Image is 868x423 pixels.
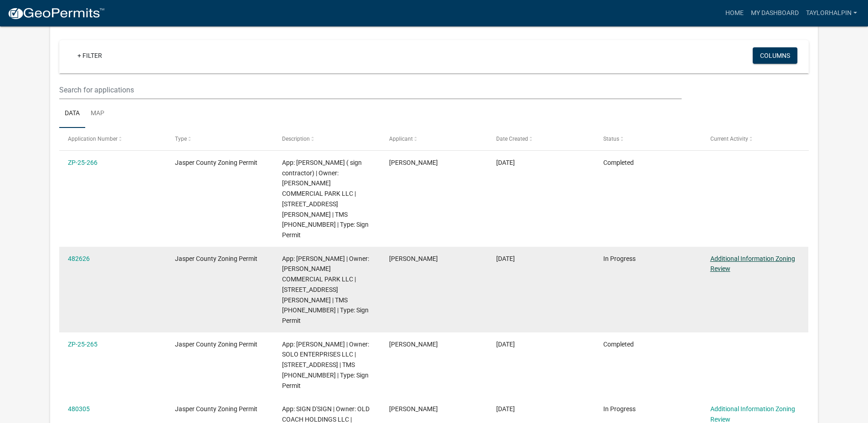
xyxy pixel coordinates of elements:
span: Completed [603,159,634,166]
a: taylorhalpin [802,5,861,22]
a: My Dashboard [747,5,802,22]
span: App: Taylor Halpin ( sign contractor) | Owner: JENKINS COMMERCIAL PARK LLC | 1495 JENKINS AVE | T... [282,159,369,239]
span: Taylor Halpin [389,405,438,413]
span: 09/24/2025 [496,159,515,166]
datatable-header-cell: Applicant [380,128,488,150]
span: 09/18/2025 [496,405,515,413]
span: In Progress [603,405,636,413]
span: Taylor Halpin [389,341,438,348]
a: 482626 [68,255,90,262]
a: Additional Information Zoning Review [710,405,795,423]
span: Status [603,136,619,142]
a: Home [722,5,747,22]
a: ZP-25-266 [68,159,98,166]
a: ZP-25-265 [68,341,98,348]
a: Data [59,99,85,128]
datatable-header-cell: Status [594,128,701,150]
span: Jasper County Zoning Permit [175,159,257,166]
span: Date Created [496,136,528,142]
span: Current Activity [710,136,748,142]
span: Completed [603,341,634,348]
span: Jasper County Zoning Permit [175,255,257,262]
span: 09/23/2025 [496,341,515,348]
span: In Progress [603,255,636,262]
span: App: Taylor Halpin | Owner: SOLO ENTERPRISES LLC | 300-36 NEW RIVER PKWY | TMS 067-01-00-075 | Ty... [282,341,369,389]
datatable-header-cell: Current Activity [701,128,808,150]
a: Additional Information Zoning Review [710,255,795,273]
span: Description [282,136,310,142]
span: Jasper County Zoning Permit [175,341,257,348]
span: Application Number [68,136,118,142]
span: 09/23/2025 [496,255,515,262]
span: Jasper County Zoning Permit [175,405,257,413]
datatable-header-cell: Date Created [488,128,595,150]
span: Applicant [389,136,413,142]
datatable-header-cell: Type [166,128,273,150]
span: Type [175,136,187,142]
button: Columns [753,47,797,64]
datatable-header-cell: Description [273,128,380,150]
a: 480305 [68,405,90,413]
input: Search for applications [59,81,681,99]
datatable-header-cell: Application Number [59,128,166,150]
a: Map [85,99,110,128]
span: Taylor Halpin [389,255,438,262]
span: App: Taylor Halpin | Owner: JENKINS COMMERCIAL PARK LLC | 1495 JENKINS AVE | TMS 040-13-02-001 | ... [282,255,369,325]
a: + Filter [70,47,109,64]
span: Taylor Halpin [389,159,438,166]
